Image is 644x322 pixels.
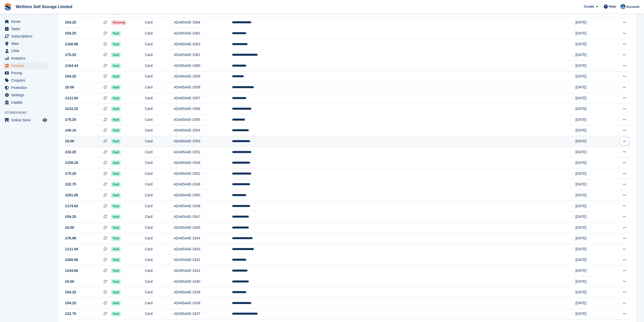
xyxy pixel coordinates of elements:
td: Card [145,125,174,136]
td: ADA6544E-3351 [174,147,232,158]
span: Paid [111,52,120,58]
td: Card [145,298,174,309]
td: Card [145,255,174,266]
span: Paid [111,106,120,111]
span: £76.96 [65,236,76,241]
a: Preview store [42,117,48,123]
a: menu [3,25,48,32]
td: Card [145,147,174,158]
td: [DATE] [575,179,607,190]
a: menu [3,55,48,62]
span: Paid [111,74,120,79]
td: Card [145,309,174,319]
span: Pricing [11,69,41,77]
td: ADA6544E-3350 [174,190,232,201]
td: [DATE] [575,93,607,104]
span: Paid [111,214,120,219]
td: ADA6544E-3345 [174,222,232,233]
a: menu [3,47,48,54]
span: £40.16 [65,128,76,133]
span: £33.25 [65,149,76,155]
span: Paid [111,268,120,273]
span: Paid [111,301,120,306]
td: ADA6544E-3340 [174,276,232,287]
a: menu [3,62,48,69]
span: Paid [111,117,120,122]
span: Online Store [11,117,41,124]
span: £75.25 [65,52,76,58]
td: Card [145,114,174,125]
td: ADA6544E-3353 [174,136,232,147]
span: Create [584,4,594,9]
td: [DATE] [575,39,607,50]
span: £54.25 [65,74,76,79]
td: ADA6544E-3362 [174,28,232,39]
span: Analytics [11,55,41,62]
td: ADA6544E-3356 [174,104,232,115]
td: [DATE] [575,136,607,147]
span: Paid [111,160,120,165]
span: £0.00 [65,225,74,230]
span: Paid [111,311,120,316]
td: [DATE] [575,266,607,276]
td: [DATE] [575,190,607,201]
td: [DATE] [575,125,607,136]
td: [DATE] [575,255,607,266]
td: [DATE] [575,276,607,287]
span: Account [626,4,639,9]
span: Protection [11,84,41,91]
span: Sites [11,40,41,47]
td: ADA6544E-3343 [174,244,232,255]
td: Card [145,244,174,255]
td: ADA6544E-3349 [174,158,232,168]
td: Card [145,212,174,222]
span: Paid [111,279,120,284]
a: menu [3,77,48,84]
span: Paid [111,236,120,241]
span: £159.25 [65,160,78,165]
td: ADA6544E-3337 [174,309,232,319]
td: Card [145,222,174,233]
td: Card [145,50,174,61]
td: Card [145,104,174,115]
td: [DATE] [575,168,607,179]
span: Capital [11,99,41,106]
td: Card [145,287,174,298]
img: stora-icon-8386f47178a22dfd0bd8f6a31ec36ba5ce8667c1dd55bd0f319d3a0aa187defe.svg [4,3,12,11]
a: menu [3,40,48,47]
td: Card [145,266,174,276]
td: Card [145,39,174,50]
span: Tasks [11,25,41,32]
span: Paid [111,193,120,198]
span: £160.96 [65,42,78,47]
td: [DATE] [575,309,607,319]
td: [DATE] [575,212,607,222]
td: ADA6544E-3358 [174,82,232,93]
td: [DATE] [575,104,607,115]
span: Subscriptions [11,33,41,40]
td: Card [145,28,174,39]
td: [DATE] [575,50,607,61]
span: Paid [111,171,120,176]
span: £54.25 [65,31,76,36]
span: £174.83 [65,203,78,209]
td: Card [145,71,174,82]
a: menu [3,69,48,77]
td: ADA6544E-3360 [174,61,232,71]
span: Paid [111,139,120,144]
td: [DATE] [575,61,607,71]
span: Help [609,4,616,9]
a: menu [3,117,48,124]
td: Card [145,276,174,287]
td: [DATE] [575,28,607,39]
td: ADA6544E-3352 [174,168,232,179]
span: £260.66 [65,257,78,262]
span: £54.25 [65,300,76,306]
span: £244.66 [65,268,78,273]
td: [DATE] [575,114,607,125]
span: Invoices [11,62,41,69]
td: ADA6544E-3355 [174,114,232,125]
a: menu [3,33,48,40]
a: menu [3,99,48,106]
span: Paid [111,225,120,230]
